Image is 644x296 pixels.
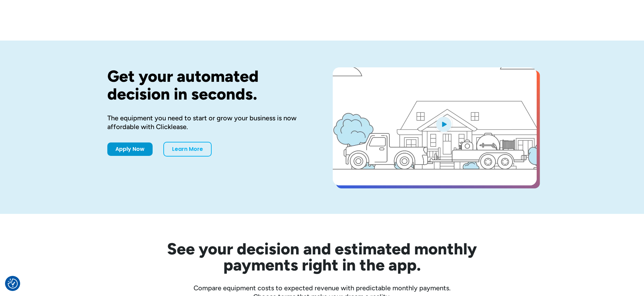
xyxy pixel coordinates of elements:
img: Revisit consent button [8,279,18,289]
h2: See your decision and estimated monthly payments right in the app. [134,241,510,273]
button: Consent Preferences [8,279,18,289]
a: open lightbox [333,67,537,185]
h1: Get your automated decision in seconds. [107,67,311,103]
img: Blue play button logo on a light blue circular background [435,115,453,133]
a: Learn More [163,142,212,157]
a: Apply Now [107,142,153,156]
div: The equipment you need to start or grow your business is now affordable with Clicklease. [107,114,311,131]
